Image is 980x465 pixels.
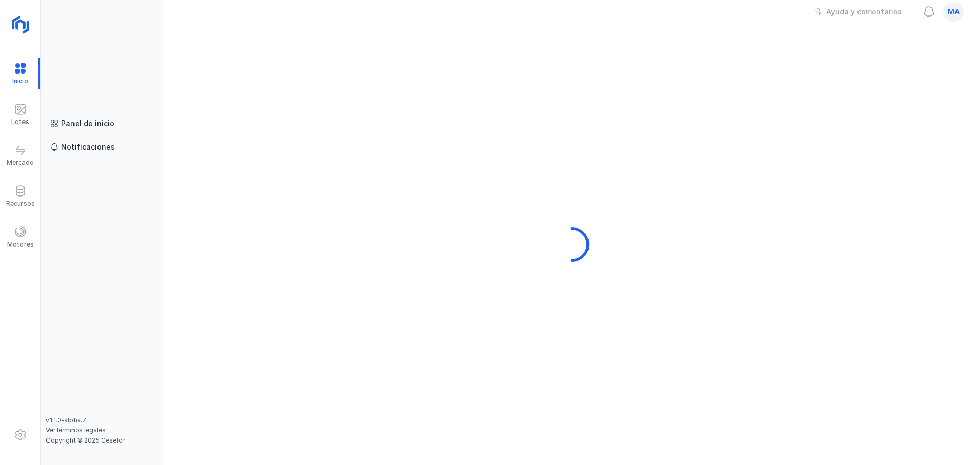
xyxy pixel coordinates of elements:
div: Copyright © 2025 Cesefor [46,436,158,445]
div: Motores [7,240,34,249]
div: v1.1.0-alpha.7 [46,416,158,424]
div: Panel de inicio [61,118,114,129]
div: Recursos [6,200,35,208]
div: Notificaciones [61,142,115,152]
div: Mercado [7,159,34,167]
a: Notificaciones [46,138,158,156]
button: Ayuda y comentarios [807,3,909,20]
div: Lotes [11,118,29,126]
img: logoRight.svg [8,12,33,37]
a: Panel de inicio [46,114,158,133]
span: ma [948,7,960,17]
div: Ayuda y comentarios [826,7,902,17]
a: Ver términos legales [46,426,106,434]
